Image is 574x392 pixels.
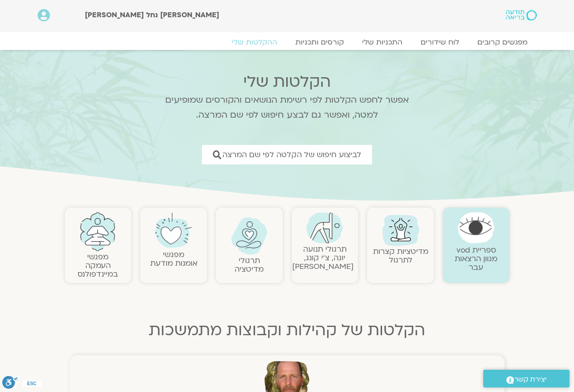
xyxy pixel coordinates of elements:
[483,370,569,387] a: יצירת קשר
[292,244,353,272] a: תרגולי תנועהיוגה, צ׳י קונג, [PERSON_NAME]
[373,246,428,265] a: מדיטציות קצרות לתרגול
[202,145,372,164] a: לביצוע חיפוש של הקלטה לפי שם המרצה
[65,321,510,339] h2: הקלטות של קהילות וקבוצות מתמשכות
[222,150,361,159] span: לביצוע חיפוש של הקלטה לפי שם המרצה
[78,252,118,279] a: מפגשיהעמקה במיינדפולנס
[468,38,537,47] a: מפגשים קרובים
[150,249,197,268] a: מפגשיאומנות מודעת
[85,10,219,20] span: [PERSON_NAME] נחל [PERSON_NAME]
[235,255,264,274] a: תרגולימדיטציה
[514,373,547,386] span: יצירת קשר
[153,93,421,123] p: אפשר לחפש הקלטות לפי רשימת הנושאים והקורסים שמופיעים למטה, ואפשר גם לבצע חיפוש לפי שם המרצה.
[412,38,468,47] a: לוח שידורים
[38,38,537,47] nav: Menu
[223,38,286,47] a: ההקלטות שלי
[286,38,353,47] a: קורסים ותכניות
[353,38,412,47] a: התכניות שלי
[455,245,497,273] a: ספריית vodמגוון הרצאות עבר
[153,73,421,91] h2: הקלטות שלי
